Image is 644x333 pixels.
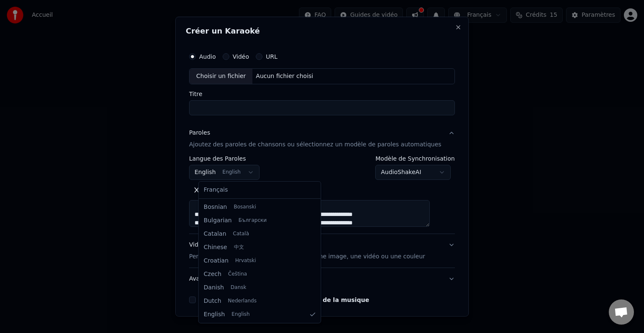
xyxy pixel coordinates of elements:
[204,310,225,319] span: English
[239,217,267,224] span: Български
[231,284,246,291] span: Dansk
[231,311,249,318] span: English
[204,203,227,211] span: Bosnian
[235,258,256,264] span: Hrvatski
[204,243,227,252] span: Chinese
[234,204,256,211] span: Bosanski
[204,284,224,292] span: Danish
[204,257,229,265] span: Croatian
[233,231,249,237] span: Català
[204,186,228,194] span: Français
[204,230,226,238] span: Catalan
[204,270,221,278] span: Czech
[234,244,244,251] span: 中文
[228,298,257,304] span: Nederlands
[204,297,221,305] span: Dutch
[204,216,232,225] span: Bulgarian
[228,271,247,278] span: Čeština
